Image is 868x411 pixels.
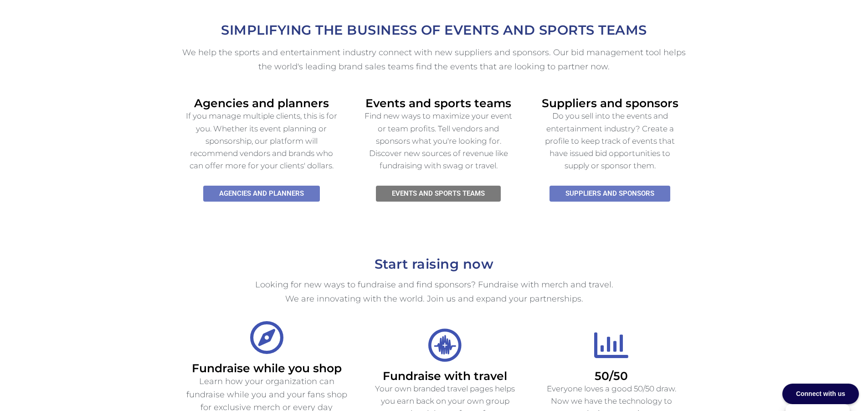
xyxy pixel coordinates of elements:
span: Agencies and planners [219,190,304,197]
span: Agencies and planners [194,96,329,110]
a: Agencies and planners [203,186,320,202]
p: Find new ways to maximize your event or team profits. Tell vendors and sponsors what you're looki... [360,110,517,172]
p: If you manage multiple clients, this is for you. Whether its event planning or sponsorship, our p... [186,110,338,172]
div: Connect with us [782,384,859,404]
a: 50/50 [594,328,628,362]
span: Suppliers and sponsors [542,96,678,110]
h2: SIMPLIFYING THE BUSINESS OF EVENTS AND SPORTS TEAMS [179,19,689,41]
h5: Looking for new ways to fundraise and find sponsors? Fundraise with merch and travel. [179,280,689,290]
span: Suppliers and Sponsors [565,190,654,197]
a: Fundraise while you shop [192,361,342,375]
a: Fundraise with travel [428,328,462,362]
a: Fundraise with travel [383,369,507,383]
a: Fundraise while you shop [250,320,284,354]
a: Events and SPORTS TEAMS [376,186,501,202]
h2: Start raising now [179,253,689,275]
h5: We help the sports and entertainment industry connect with new suppliers and sponsors. Our bid ma... [179,46,689,73]
h5: We are innovating with the world. Join us and expand your partnerships. [179,294,689,304]
span: Events and sports teams [365,96,511,110]
a: 50/50 [595,369,628,383]
span: Events and SPORTS TEAMS [392,190,485,197]
a: Suppliers and Sponsors [550,186,670,202]
p: Do you sell into the events and entertainment industry? Create a profile to keep track of events ... [540,110,680,172]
